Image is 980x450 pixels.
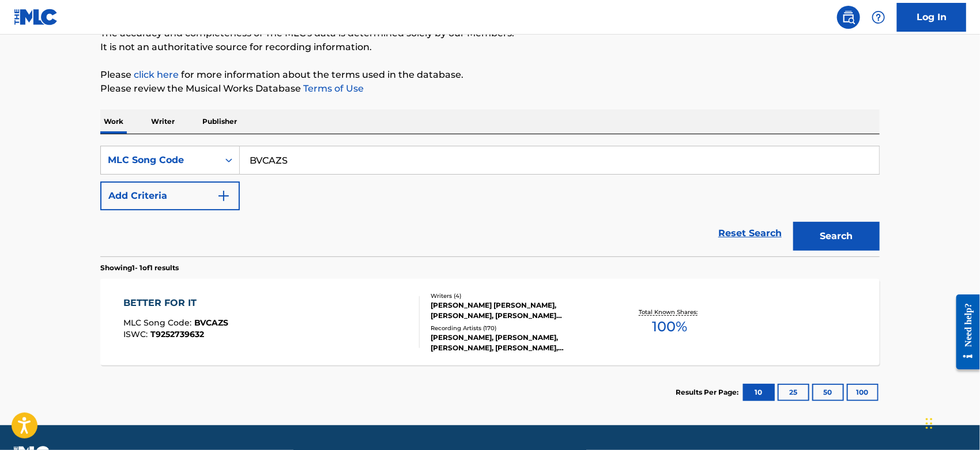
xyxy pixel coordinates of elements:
[124,329,151,339] span: ISWC :
[100,181,240,210] button: Add Criteria
[108,153,212,167] div: MLC Song Code
[148,109,178,134] p: Writer
[948,285,980,378] iframe: Resource Center
[100,279,880,365] a: BETTER FOR ITMLC Song Code:BVCAZSISWC:T9252739632Writers (4)[PERSON_NAME] [PERSON_NAME], [PERSON_...
[100,68,880,82] p: Please for more information about the terms used in the database.
[847,384,879,401] button: 100
[431,324,605,332] div: Recording Artists ( 170 )
[100,40,880,54] p: It is not an authoritative source for recording information.
[897,3,966,32] a: Log In
[926,406,933,441] div: Drag
[100,82,880,96] p: Please review the Musical Works Database
[431,292,605,300] div: Writers ( 4 )
[100,146,880,256] form: Search Form
[713,221,787,246] a: Reset Search
[867,6,890,29] div: Help
[639,308,700,316] p: Total Known Shares:
[14,9,58,25] img: MLC Logo
[301,83,364,94] a: Terms of Use
[124,317,195,328] span: MLC Song Code :
[837,6,860,29] a: Public Search
[431,332,605,353] div: [PERSON_NAME], [PERSON_NAME], [PERSON_NAME], [PERSON_NAME], [PERSON_NAME]
[217,189,231,203] img: 9d2ae6d4665cec9f34b9.svg
[195,317,229,328] span: BVCAZS
[134,69,179,80] a: click here
[676,387,741,398] p: Results Per Page:
[100,109,127,134] p: Work
[431,300,605,321] div: [PERSON_NAME] [PERSON_NAME], [PERSON_NAME], [PERSON_NAME] [PERSON_NAME] [PERSON_NAME]
[872,10,885,24] img: help
[793,222,880,251] button: Search
[842,10,855,24] img: search
[199,109,240,134] p: Publisher
[652,316,687,337] span: 100 %
[922,395,980,450] iframe: Chat Widget
[124,296,229,310] div: BETTER FOR IT
[812,384,844,401] button: 50
[743,384,775,401] button: 10
[151,329,205,339] span: T9252739632
[778,384,809,401] button: 25
[100,263,179,273] p: Showing 1 - 1 of 1 results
